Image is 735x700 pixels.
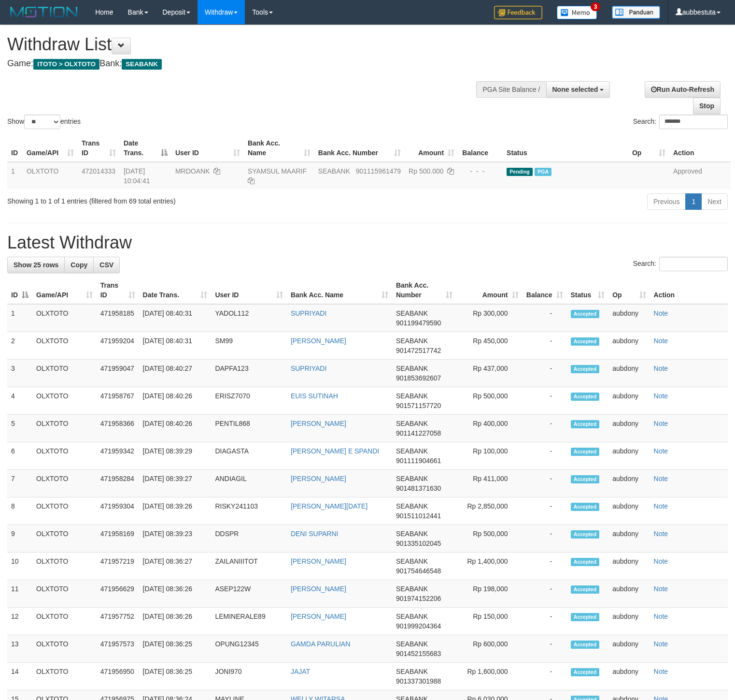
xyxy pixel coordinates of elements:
a: Note [654,309,668,317]
td: 9 [7,525,32,553]
a: [PERSON_NAME] [291,475,346,482]
a: Note [654,557,668,565]
th: Amount: activate to sort column ascending [456,277,523,304]
td: 471957752 [97,608,139,635]
td: aubdony [608,332,650,360]
td: Rp 450,000 [456,332,523,360]
td: Rp 1,600,000 [456,663,523,690]
span: MRDOANK [175,167,210,175]
a: Note [654,392,668,400]
th: Amount: activate to sort column ascending [405,134,458,162]
img: panduan.png [612,6,660,19]
td: aubdony [608,442,650,470]
td: JONI970 [211,663,286,690]
a: Next [701,193,728,210]
input: Search: [659,257,728,271]
span: 472014333 [82,167,115,175]
td: OLXTOTO [32,525,97,553]
span: ITOTO > OLXTOTO [33,59,99,70]
th: Bank Acc. Number: activate to sort column ascending [314,134,405,162]
div: Showing 1 to 1 of 1 entries (filtered from 69 total entries) [7,192,299,206]
td: LEMINERALE89 [211,608,286,635]
a: [PERSON_NAME] [291,585,346,593]
td: OLXTOTO [32,553,97,580]
div: PGA Site Balance / [476,81,546,98]
img: Feedback.jpg [494,6,542,19]
td: ERISZ7070 [211,387,286,415]
a: DENI SUPARNI [291,530,339,538]
td: [DATE] 08:36:27 [139,553,212,580]
a: Note [654,585,668,593]
td: aubdony [608,415,650,442]
th: Date Trans.: activate to sort column ascending [139,277,212,304]
td: OLXTOTO [32,442,97,470]
th: Balance: activate to sort column ascending [523,277,567,304]
a: JAJAT [291,668,310,675]
span: Copy 901335102045 to clipboard [396,540,441,547]
span: SEABANK [396,668,428,675]
td: 471959342 [97,442,139,470]
td: Rp 500,000 [456,525,523,553]
td: OLXTOTO [32,608,97,635]
span: Accepted [571,393,600,401]
td: [DATE] 08:40:26 [139,415,212,442]
td: OLXTOTO [32,663,97,690]
td: DDSPR [211,525,286,553]
span: Copy 901141227058 to clipboard [396,429,441,437]
span: SEABANK [396,447,428,455]
span: SEABANK [396,392,428,400]
span: SEABANK [396,502,428,510]
th: Balance [458,134,503,162]
td: aubdony [608,553,650,580]
td: 12 [7,608,32,635]
a: [PERSON_NAME] [291,557,346,565]
td: [DATE] 08:40:27 [139,360,212,387]
span: Copy 901511012441 to clipboard [396,512,441,520]
td: SM99 [211,332,286,360]
a: Note [654,640,668,648]
span: Copy 901472517742 to clipboard [396,347,441,354]
td: OLXTOTO [32,470,97,497]
td: [DATE] 08:39:26 [139,497,212,525]
td: ZAILANIIITOT [211,553,286,580]
td: DAPFA123 [211,360,286,387]
span: Rp 500.000 [409,167,443,175]
th: Bank Acc. Name: activate to sort column ascending [244,134,314,162]
span: Accepted [571,503,600,511]
td: Rp 300,000 [456,304,523,332]
a: Note [654,475,668,482]
td: [DATE] 08:39:27 [139,470,212,497]
h4: Game: Bank: [7,59,481,69]
span: Copy 901199479590 to clipboard [396,319,441,327]
a: Note [654,447,668,455]
span: Accepted [571,337,600,346]
a: [PERSON_NAME][DATE] [291,502,367,510]
span: Copy 901481371630 to clipboard [396,484,441,492]
span: Copy 901452155683 to clipboard [396,650,441,657]
td: Rp 1,400,000 [456,553,523,580]
td: DIAGASTA [211,442,286,470]
span: Accepted [571,448,600,456]
a: GAMDA PARULIAN [291,640,350,648]
td: 11 [7,580,32,608]
td: 471959047 [97,360,139,387]
a: Note [654,612,668,620]
td: ANDIAGIL [211,470,286,497]
span: 3 [591,2,601,11]
span: Copy 901999204364 to clipboard [396,622,441,630]
td: Rp 198,000 [456,580,523,608]
td: [DATE] 08:40:31 [139,304,212,332]
td: - [523,608,567,635]
td: [DATE] 08:40:31 [139,332,212,360]
td: 471957573 [97,635,139,663]
span: SEABANK [396,337,428,345]
td: Rp 411,000 [456,470,523,497]
td: OLXTOTO [32,580,97,608]
select: Showentries [24,115,60,129]
a: [PERSON_NAME] [291,337,346,345]
span: None selected [552,86,598,93]
a: EUIS SUTINAH [291,392,338,400]
th: ID: activate to sort column descending [7,277,32,304]
td: aubdony [608,304,650,332]
td: - [523,442,567,470]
